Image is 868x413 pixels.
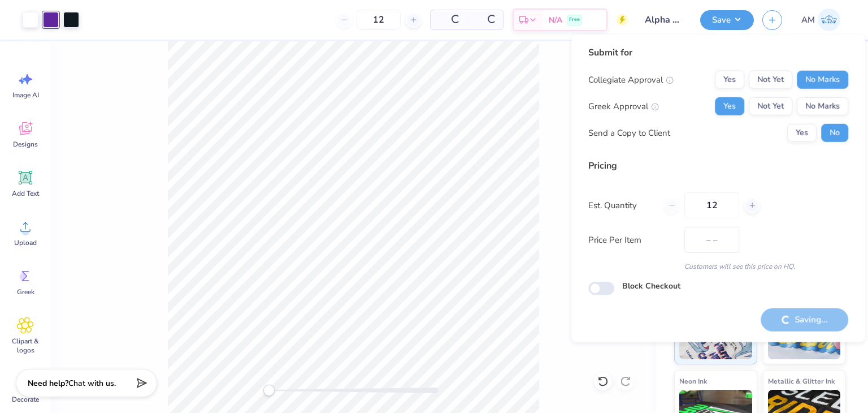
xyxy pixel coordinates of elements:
div: Submit for [588,46,848,59]
span: Metallic & Glitter Ink [768,375,835,387]
div: Send a Copy to Client [588,127,670,140]
div: Pricing [588,159,848,173]
label: Est. Quantity [588,199,656,212]
span: Clipart & logos [7,337,44,355]
button: Yes [787,124,817,142]
img: Abhinav Mohan [818,8,840,31]
label: Price Per Item [588,234,676,247]
div: Collegiate Approval [588,74,674,87]
a: AM [796,8,845,31]
span: Chat with us. [68,378,116,389]
strong: Need help? [28,378,68,389]
span: Greek [17,287,34,296]
span: Designs [13,140,38,149]
span: Neon Ink [679,375,707,387]
div: Greek Approval [588,100,659,113]
button: No Marks [797,97,848,115]
button: No [821,124,848,142]
div: Accessibility label [263,385,275,396]
span: Upload [14,238,37,247]
button: Not Yet [749,71,792,89]
span: AM [801,14,815,27]
span: N/A [549,14,562,26]
button: Save [700,10,754,30]
input: Untitled Design [636,8,692,31]
input: – – [357,10,401,30]
input: – – [684,192,739,218]
span: Decorate [12,395,39,404]
button: Yes [715,97,744,115]
button: Not Yet [749,97,792,115]
div: Customers will see this price on HQ. [588,261,848,272]
button: No Marks [797,71,848,89]
button: Yes [715,71,744,89]
label: Block Checkout [622,280,680,292]
span: Add Text [12,189,39,198]
span: Free [569,16,580,24]
span: Image AI [12,91,39,100]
